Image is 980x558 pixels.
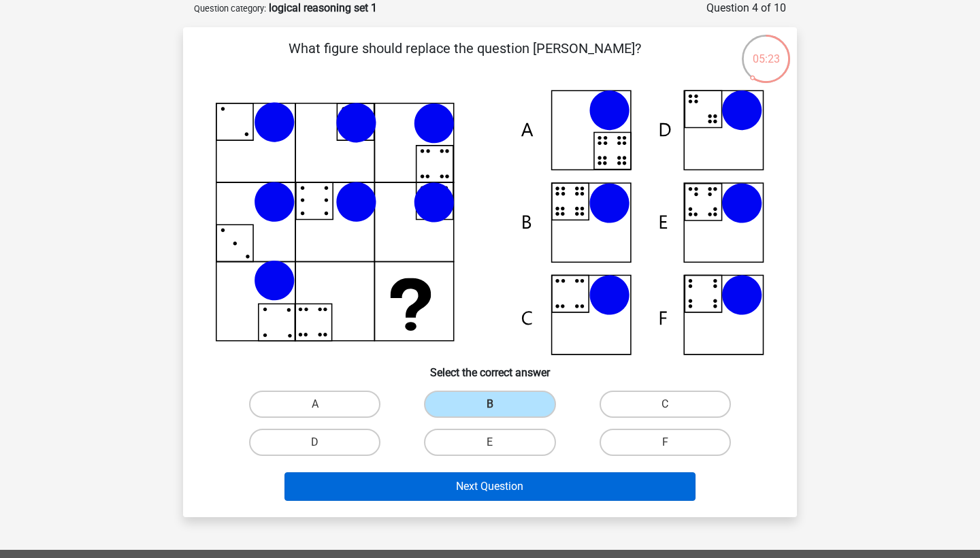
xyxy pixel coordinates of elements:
[269,1,377,14] strong: logical reasoning set 1
[600,429,731,456] label: F
[249,391,380,418] label: A
[205,355,775,379] h6: Select the correct answer
[249,429,380,456] label: D
[424,391,555,418] label: B
[740,33,791,67] div: 05:23
[194,3,266,14] small: Question category:
[284,472,696,501] button: Next Question
[600,391,731,418] label: C
[205,38,724,79] p: What figure should replace the question [PERSON_NAME]?
[424,429,555,456] label: E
